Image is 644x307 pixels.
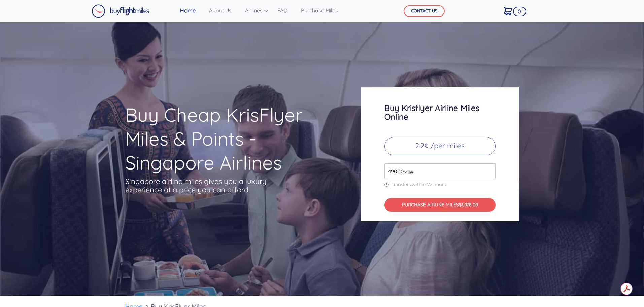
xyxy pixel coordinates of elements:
[384,182,496,187] p: transfers within 72 hours
[125,177,277,194] p: Singapore airline miles gives you a luxury experience at a price you can afford.
[206,4,234,17] a: About Us
[298,4,341,17] a: Purchase Miles
[384,103,496,121] h3: Buy Krisflyer Airline Miles Online
[177,4,198,17] a: Home
[501,4,515,18] a: 0
[404,5,445,17] button: CONTACT US
[242,4,267,17] a: Airlines
[400,168,413,176] span: Mile
[384,137,496,155] p: 2.2¢ /per miles
[92,4,149,18] img: Buy Flight Miles Logo
[513,7,526,16] span: 0
[384,198,496,212] button: PURCHASE AIRLINE MILES$1,078.00
[92,3,149,20] a: Buy Flight Miles Logo
[459,202,478,208] span: $1,078.00
[504,7,512,15] img: Cart
[125,103,335,175] h1: Buy Cheap KrisFlyer Miles & Points - Singapore Airlines
[275,4,290,17] a: FAQ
